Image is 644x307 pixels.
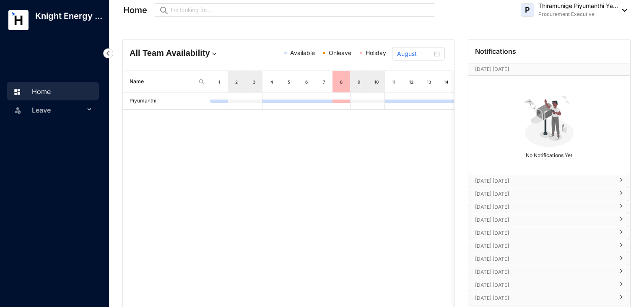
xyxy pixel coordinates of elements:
img: dropdown-black.8e83cc76930a90b1a4fdb6d089b7bf3a.svg [618,9,627,12]
div: 3 [251,78,257,86]
p: [DATE] [DATE] [475,203,613,211]
span: right [618,246,623,247]
p: [DATE] [DATE] [475,242,613,250]
div: [DATE] [DATE] [468,227,630,240]
span: right [618,194,623,195]
div: 8 [338,78,345,86]
span: right [618,272,623,273]
div: [DATE] [DATE] [468,175,630,188]
li: Home [7,82,99,100]
p: [DATE] [DATE] [475,177,613,185]
div: [DATE] [DATE] [468,214,630,227]
span: right [618,181,623,182]
p: [DATE] [DATE] [475,281,613,289]
img: nav-icon-left.19a07721e4dec06a274f6d07517f07b7.svg [103,48,113,58]
img: leave-unselected.2934df6273408c3f84d9.svg [13,106,22,114]
div: [DATE] [DATE] [468,188,630,201]
span: Available [290,49,315,56]
p: No Notifications Yet [471,149,628,160]
p: Knight Energy ... [29,10,109,22]
p: Thiramunige Piyumanthi Ya... [538,2,618,10]
img: home.c6720e0a13eba0172344.svg [13,88,21,96]
p: [DATE] [DATE] [475,65,607,73]
div: 9 [356,78,362,86]
p: [DATE] [DATE] [475,216,613,224]
p: Notifications [475,46,516,56]
div: 2 [233,78,240,86]
div: 14 [443,78,449,86]
p: [DATE] [DATE] [475,268,613,276]
div: 12 [408,78,415,86]
p: [DATE] [DATE] [475,294,613,302]
span: right [618,207,623,208]
div: 7 [321,78,327,86]
span: Onleave [329,49,351,56]
span: right [618,220,623,221]
div: [DATE] [DATE] [468,253,630,266]
div: [DATE] [DATE] [468,266,630,279]
div: 10 [373,78,380,86]
span: right [618,298,623,299]
h4: All Team Availability [130,47,235,59]
p: Procurement Executive [538,10,618,18]
div: [DATE] [DATE] [468,201,630,214]
div: 4 [268,78,275,86]
span: Name [130,78,195,86]
span: P [525,6,530,14]
img: dropdown.780994ddfa97fca24b89f58b1de131fa.svg [210,50,218,58]
div: 1 [216,78,223,86]
td: Piyumanthi [123,93,210,110]
span: Leave [32,102,85,118]
div: 5 [286,78,292,86]
img: no-notification-yet.99f61bb71409b19b567a5111f7a484a1.svg [520,91,578,149]
div: 6 [303,78,310,86]
div: [DATE] [DATE] [468,292,630,305]
div: [DATE] [DATE] [468,279,630,292]
p: [DATE] [DATE] [475,190,613,198]
span: Holiday [366,49,386,56]
span: right [618,233,623,234]
div: 13 [426,78,432,86]
input: I’m looking for... [171,5,430,15]
div: 11 [390,78,397,86]
div: [DATE] [DATE] [468,240,630,253]
p: Home [123,4,147,16]
p: [DATE] [DATE] [475,255,613,263]
div: [DATE] [DATE][DATE] [468,63,630,75]
a: Home [11,87,51,96]
img: search.8ce656024d3affaeffe32e5b30621cb7.svg [198,79,205,85]
p: [DATE] [DATE] [475,229,613,237]
input: Select month [397,49,432,58]
span: right [618,285,623,286]
span: right [618,259,623,260]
